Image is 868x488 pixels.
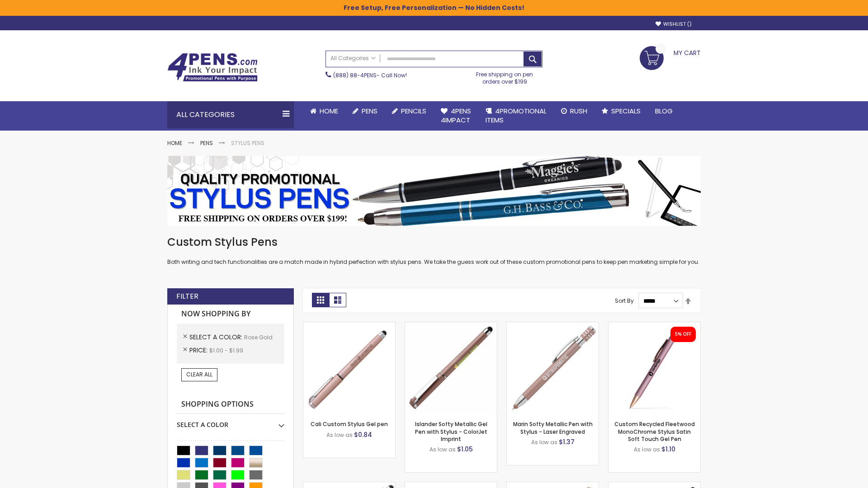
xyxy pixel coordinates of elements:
[614,420,695,442] a: Custom Recycled Fleetwood MonoChrome Stylus Satin Soft Touch Gel Pen
[177,414,284,429] div: Select A Color
[661,445,675,454] span: $1.10
[594,101,648,121] a: Specials
[507,322,599,329] a: Marin Softy Metallic Pen with Stylus - Laser Engraved-Rose Gold
[634,446,660,453] span: As low as
[209,347,243,354] span: $1.00 - $1.99
[345,101,385,121] a: Pens
[467,67,543,85] div: Free shipping on pen orders over $199
[434,101,478,131] a: 4Pens4impact
[177,395,284,414] strong: Shopping Options
[186,371,212,378] span: Clear All
[401,106,426,116] span: Pencils
[457,445,473,454] span: $1.05
[415,420,487,442] a: Islander Softy Metallic Gel Pen with Stylus - ColorJet Imprint
[167,53,258,82] img: 4Pens Custom Pens and Promotional Products
[405,322,497,329] a: Islander Softy Metallic Gel Pen with Stylus - ColorJet Imprint-Rose Gold
[333,71,377,79] a: (888) 88-4PENS
[609,322,700,329] a: Custom Recycled Fleetwood MonoChrome Stylus Satin Soft Touch Gel Pen-Rose Gold
[303,101,345,121] a: Home
[200,139,213,147] a: Pens
[303,322,395,329] a: Cali Custom Stylus Gel pen-Rose Gold
[655,106,673,116] span: Blog
[167,156,701,226] img: Stylus Pens
[167,235,701,266] div: Both writing and tech functionalities are a match made in hybrid perfection with stylus pens. We ...
[478,101,554,131] a: 4PROMOTIONALITEMS
[354,430,372,439] span: $0.84
[167,235,701,249] h1: Custom Stylus Pens
[554,101,594,121] a: Rush
[244,333,273,341] span: Rose Gold
[611,106,641,116] span: Specials
[559,437,575,446] span: $1.37
[531,438,557,446] span: As low as
[429,446,456,453] span: As low as
[231,139,264,147] strong: Stylus Pens
[326,431,353,439] span: As low as
[189,346,209,355] span: Price
[303,322,395,414] img: Cali Custom Stylus Gel pen-Rose Gold
[320,106,338,116] span: Home
[441,106,471,125] span: 4Pens 4impact
[311,420,388,428] a: Cali Custom Stylus Gel pen
[312,293,329,307] strong: Grid
[189,333,244,342] span: Select A Color
[167,101,294,128] div: All Categories
[656,21,692,28] a: Wishlist
[181,368,217,381] a: Clear All
[333,71,407,79] span: - Call Now!
[176,291,198,301] strong: Filter
[486,106,547,125] span: 4PROMOTIONAL ITEMS
[675,331,691,338] div: 5% OFF
[167,139,182,147] a: Home
[609,322,700,414] img: Custom Recycled Fleetwood MonoChrome Stylus Satin Soft Touch Gel Pen-Rose Gold
[570,106,587,116] span: Rush
[177,305,284,324] strong: Now Shopping by
[648,101,680,121] a: Blog
[507,322,599,414] img: Marin Softy Metallic Pen with Stylus - Laser Engraved-Rose Gold
[615,297,634,305] label: Sort By
[513,420,593,435] a: Marin Softy Metallic Pen with Stylus - Laser Engraved
[362,106,377,116] span: Pens
[385,101,434,121] a: Pencils
[330,55,376,62] span: All Categories
[405,322,497,414] img: Islander Softy Metallic Gel Pen with Stylus - ColorJet Imprint-Rose Gold
[326,51,380,66] a: All Categories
